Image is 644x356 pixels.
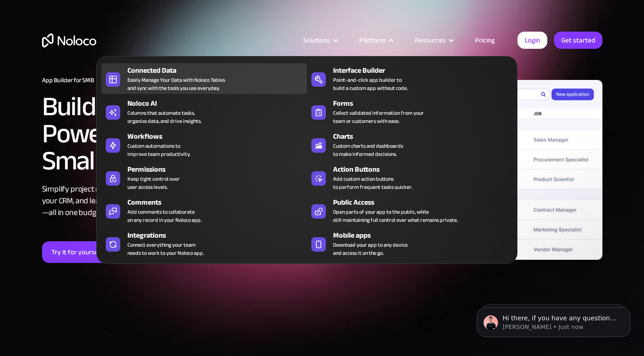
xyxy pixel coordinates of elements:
div: Permissions [127,164,311,175]
div: Integrations [127,230,311,241]
div: Platform [359,34,385,46]
a: Try it for yourself. It’s FREE [42,241,140,263]
a: Mobile appsDownload your app to any deviceand access it on the go. [307,228,512,259]
div: Interface Builder [333,65,517,76]
span: Download your app to any device and access it on the go. [333,241,408,257]
a: PermissionsKeep tight control overuser access levels. [101,162,307,193]
div: Connected Data [127,65,311,76]
div: Add comments to collaborate on any record in your Noloco app. [127,208,202,224]
div: Forms [333,98,517,109]
a: Interface BuilderPoint-and-click app builder tobuild a custom app without code. [307,63,512,94]
div: Platform [348,34,404,46]
a: WorkflowsCustom automations toimprove team productivity. [101,129,307,160]
div: Charts [333,131,517,142]
a: Action ButtonsAdd custom action buttonsto perform frequent tasks quicker. [307,162,512,193]
a: Pricing [464,34,506,46]
div: Comments [127,197,311,208]
div: Keep tight control over user access levels. [127,175,180,191]
a: IntegrationsConnect everything your teamneeds to work to your Noloco app. [101,228,307,259]
div: Open parts of your app to the public, while still maintaining full control over what remains priv... [333,208,458,224]
a: Connected DataEasily Manage Your Data with Noloco Tablesand sync with the tools you use everyday. [101,63,307,94]
div: Noloco AI [127,98,311,109]
div: Add custom action buttons to perform frequent tasks quicker. [333,175,413,191]
div: Custom charts and dashboards to make informed decisions. [333,142,403,158]
a: CommentsAdd comments to collaborateon any record in your Noloco app. [101,195,307,226]
div: Resources [404,34,464,46]
a: ChartsCustom charts and dashboardsto make informed decisions. [307,129,512,160]
div: Columns that automate tasks, organize data, and drive insights. [127,109,202,125]
div: Collect validated information from your team or customers with ease. [333,109,424,125]
div: Resources [415,34,446,46]
a: Get started [554,32,602,49]
div: Solutions [292,34,348,46]
div: Easily Manage Your Data with Noloco Tables and sync with the tools you use everyday. [127,76,225,92]
a: Login [517,32,547,49]
div: Connect everything your team needs to work to your Noloco app. [127,241,204,257]
div: Mobile apps [333,230,517,241]
h2: Build Custom Apps to Power and Scale Your Small Business [42,93,318,174]
div: Solutions [303,34,330,46]
a: Noloco AIColumns that automate tasks,organize data, and drive insights. [101,96,307,127]
a: home [42,33,96,47]
div: Simplify project management, integrate your CRM, and leave inefficiencies behind —all in one budg... [42,183,318,219]
div: Workflows [127,131,311,142]
div: Action Buttons [333,164,517,175]
a: Public AccessOpen parts of your app to the public, whilestill maintaining full control over what ... [307,195,512,226]
div: Custom automations to improve team productivity. [127,142,190,158]
nav: Platform [96,43,517,264]
a: FormsCollect validated information from yourteam or customers with ease. [307,96,512,127]
div: Public Access [333,197,517,208]
iframe: Intercom notifications message [463,288,644,351]
div: Point-and-click app builder to build a custom app without code. [333,76,408,92]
